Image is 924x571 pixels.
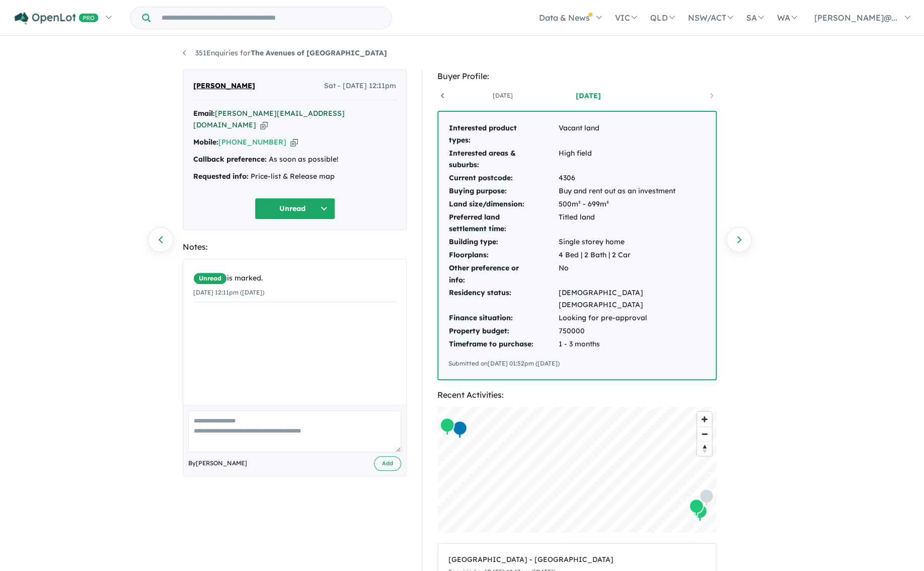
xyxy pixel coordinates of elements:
[193,172,249,181] strong: Requested info:
[558,287,706,312] td: [DEMOGRAPHIC_DATA] [DEMOGRAPHIC_DATA]
[689,498,704,517] div: Map marker
[193,154,396,166] div: As soon as possible!
[452,420,468,439] div: Map marker
[15,12,99,25] img: Openlot PRO Logo White
[448,172,558,185] td: Current postcode:
[290,137,298,148] button: Copy
[183,47,741,59] nav: breadcrumb
[193,80,255,92] span: [PERSON_NAME]
[448,198,558,211] td: Land size/dimension:
[183,240,407,254] div: Notes:
[558,338,706,351] td: 1 - 3 months
[193,272,227,284] span: Unread
[558,236,706,249] td: Single storey home
[193,272,396,284] div: is marked.
[558,249,706,262] td: 4 Bed | 2 Bath | 2 Car
[440,417,455,436] div: Map marker
[558,122,706,147] td: Vacant land
[546,91,631,101] a: [DATE]
[448,249,558,262] td: Floorplans:
[699,488,714,507] div: Map marker
[558,262,706,287] td: No
[437,69,717,83] div: Buyer Profile:
[448,122,558,147] td: Interested product types:
[324,80,396,92] span: Sat - [DATE] 12:11pm
[692,504,708,522] div: Map marker
[814,13,897,23] span: [PERSON_NAME]@...
[448,554,706,566] div: [GEOGRAPHIC_DATA] - [GEOGRAPHIC_DATA]
[193,155,267,164] strong: Callback preference:
[448,147,558,172] td: Interested areas & suburbs:
[448,211,558,236] td: Preferred land settlement time:
[448,185,558,198] td: Buying purpose:
[152,7,390,29] input: Try estate name, suburb, builder or developer
[697,427,712,441] span: Zoom out
[697,412,712,426] button: Zoom in
[218,137,286,147] a: [PHONE_NUMBER]
[558,312,706,325] td: Looking for pre-approval
[260,120,268,130] button: Copy
[558,185,706,198] td: Buy and rent out as an investment
[193,109,215,118] strong: Email:
[437,407,717,533] canvas: Map
[448,359,706,369] div: Submitted on [DATE] 01:52pm ([DATE])
[448,325,558,338] td: Property budget:
[183,48,387,57] a: 351Enquiries forThe Avenues of [GEOGRAPHIC_DATA]
[374,456,401,471] button: Add
[448,236,558,249] td: Building type:
[558,198,706,211] td: 500m² - 699m²
[448,287,558,312] td: Residency status:
[460,91,546,101] a: [DATE]
[448,262,558,287] td: Other preference or info:
[188,458,247,468] span: By [PERSON_NAME]
[193,171,396,183] div: Price-list & Release map
[558,211,706,236] td: Titled land
[437,388,717,402] div: Recent Activities:
[558,325,706,338] td: 750000
[193,137,218,147] strong: Mobile:
[193,109,345,130] a: [PERSON_NAME][EMAIL_ADDRESS][DOMAIN_NAME]
[255,198,335,220] button: Unread
[697,441,712,456] button: Reset bearing to north
[448,338,558,351] td: Timeframe to purchase:
[558,172,706,185] td: 4306
[251,48,387,57] strong: The Avenues of [GEOGRAPHIC_DATA]
[558,147,706,172] td: High field
[448,312,558,325] td: Finance situation:
[697,426,712,441] button: Zoom out
[193,289,264,296] small: [DATE] 12:11pm ([DATE])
